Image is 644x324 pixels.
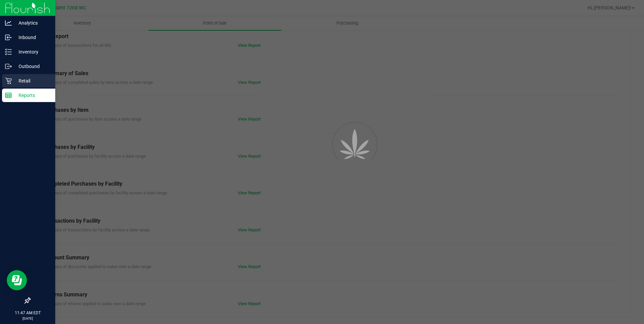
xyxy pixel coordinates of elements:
inline-svg: Inventory [5,48,12,55]
inline-svg: Reports [5,92,12,99]
p: Retail [12,77,52,85]
p: Analytics [12,19,52,27]
p: Inventory [12,48,52,56]
inline-svg: Analytics [5,20,12,26]
iframe: Resource center [7,270,27,290]
inline-svg: Inbound [5,34,12,41]
inline-svg: Outbound [5,63,12,70]
p: 11:47 AM EDT [3,310,52,316]
p: Outbound [12,62,52,70]
p: Reports [12,91,52,99]
inline-svg: Retail [5,77,12,84]
p: [DATE] [3,316,52,321]
p: Inbound [12,33,52,41]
